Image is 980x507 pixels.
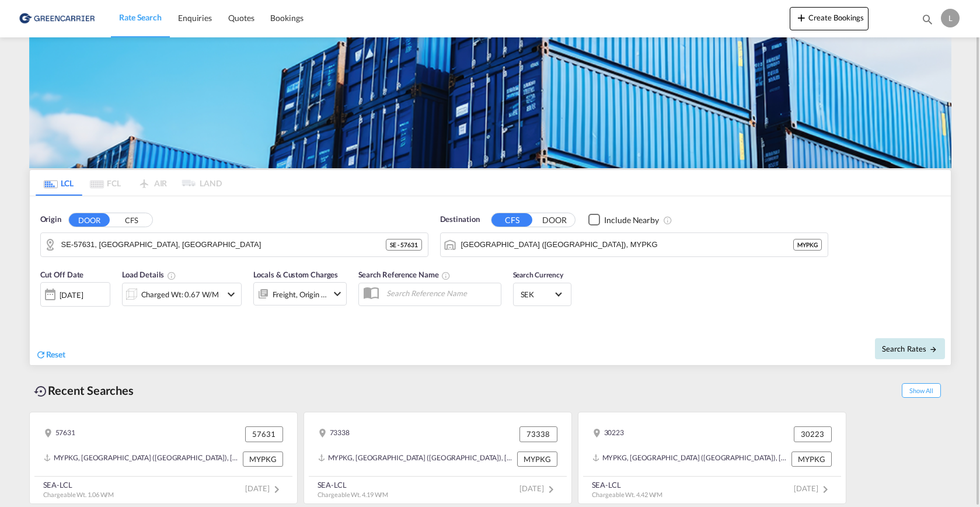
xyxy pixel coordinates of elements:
md-tab-item: LCL [36,170,82,196]
span: Show All [902,383,940,398]
md-icon: icon-chevron-right [818,482,832,496]
div: L [941,9,960,27]
md-select: Select Currency: kr SEKSweden Krona [519,286,565,303]
span: Search Currency [513,270,564,279]
span: Reset [46,349,66,359]
button: CFS [111,213,152,227]
md-datepicker: Select [40,305,49,321]
span: [DATE] [519,484,557,493]
md-icon: icon-chevron-down [330,287,344,301]
md-icon: Chargeable Weight [167,271,176,280]
div: MYPKG [243,452,283,467]
div: MYPKG, Port Klang (Pelabuhan Klang), Malaysia, South East Asia, Asia Pacific [44,452,240,467]
md-icon: icon-magnify [921,13,934,26]
span: [DATE] [245,484,283,493]
md-icon: icon-backup-restore [34,384,48,398]
span: Load Details [122,270,177,279]
div: Charged Wt: 0.67 W/M [141,286,219,303]
span: Origin [40,214,61,225]
span: Rate Search [119,12,162,22]
div: 73338 [318,426,350,442]
div: Include Nearby [604,214,659,226]
span: Search Reference Name [358,270,451,279]
md-icon: icon-chevron-right [544,482,558,496]
md-icon: icon-chevron-down [224,287,238,301]
div: Freight Origin Origin Custom [273,286,327,303]
span: Destination [440,214,480,225]
div: 30223 [794,426,832,442]
button: DOOR [69,213,110,227]
span: Cut Off Date [40,270,84,279]
span: Bookings [270,13,303,23]
span: SEK [521,289,553,300]
div: MYPKG [793,239,822,251]
div: 30223 [592,426,625,442]
span: Enquiries [178,13,212,23]
div: 57631 [44,426,76,442]
md-icon: Unchecked: Ignores neighbouring ports when fetching rates.Checked : Includes neighbouring ports w... [663,216,672,225]
button: Search Ratesicon-arrow-right [875,338,945,359]
span: Chargeable Wt. 4.19 W/M [318,491,389,498]
md-input-container: Port Klang (Pelabuhan Klang), MYPKG [441,233,828,256]
div: SEA-LCL [592,480,663,490]
md-icon: icon-chevron-right [270,482,284,496]
md-icon: icon-arrow-right [929,345,937,353]
div: [DATE] [40,282,110,307]
span: Search Rates [882,344,938,353]
md-checkbox: Checkbox No Ink [588,214,659,226]
span: Quotes [228,13,254,23]
div: Charged Wt: 0.67 W/Micon-chevron-down [122,283,242,306]
span: Chargeable Wt. 4.42 W/M [592,491,663,498]
recent-search-card: 73338 73338MYPKG, [GEOGRAPHIC_DATA] ([GEOGRAPHIC_DATA]), [GEOGRAPHIC_DATA], [GEOGRAPHIC_DATA], [G... [304,412,572,504]
span: Chargeable Wt. 1.06 W/M [43,491,114,498]
button: DOOR [534,213,575,227]
input: Search by Port [461,236,793,254]
div: icon-refreshReset [36,349,66,362]
div: MYPKG, Port Klang (Pelabuhan Klang), Malaysia, South East Asia, Asia Pacific [318,452,514,467]
md-icon: Your search will be saved by the below given name [441,271,451,280]
span: [DATE] [794,484,832,493]
div: MYPKG, Port Klang (Pelabuhan Klang), Malaysia, South East Asia, Asia Pacific [592,452,789,467]
span: SE - 57631 [390,241,417,249]
div: SEA-LCL [318,480,389,490]
img: 609dfd708afe11efa14177256b0082fb.png [18,5,96,32]
md-icon: icon-plus 400-fg [794,11,808,25]
span: Locals & Custom Charges [253,270,339,279]
div: 73338 [519,426,557,442]
div: Recent Searches [29,377,139,404]
div: MYPKG [791,452,832,467]
div: Origin DOOR CFS SE-57631, Sävsjö, JönköpingDestination CFS DOORCheckbox No Ink Unchecked: Ignores... [30,196,951,365]
div: [DATE] [60,290,83,300]
div: icon-magnify [921,13,934,30]
div: SEA-LCL [43,480,114,490]
md-input-container: SE-57631, Sävsjö, Jönköping [41,233,428,256]
input: Search by Door [61,236,386,254]
div: 57631 [245,426,283,442]
recent-search-card: 30223 30223MYPKG, [GEOGRAPHIC_DATA] ([GEOGRAPHIC_DATA]), [GEOGRAPHIC_DATA], [GEOGRAPHIC_DATA], [G... [578,412,846,504]
input: Search Reference Name [381,284,501,302]
md-icon: icon-refresh [36,349,46,360]
div: Freight Origin Origin Customicon-chevron-down [253,282,347,305]
md-pagination-wrapper: Use the left and right arrow keys to navigate between tabs [36,170,222,196]
button: icon-plus 400-fgCreate Bookings [790,7,869,30]
button: CFS [491,213,532,227]
recent-search-card: 57631 57631MYPKG, [GEOGRAPHIC_DATA] ([GEOGRAPHIC_DATA]), [GEOGRAPHIC_DATA], [GEOGRAPHIC_DATA], [G... [29,412,298,504]
img: GreenCarrierFCL_LCL.png [29,33,951,168]
div: MYPKG [517,452,557,467]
